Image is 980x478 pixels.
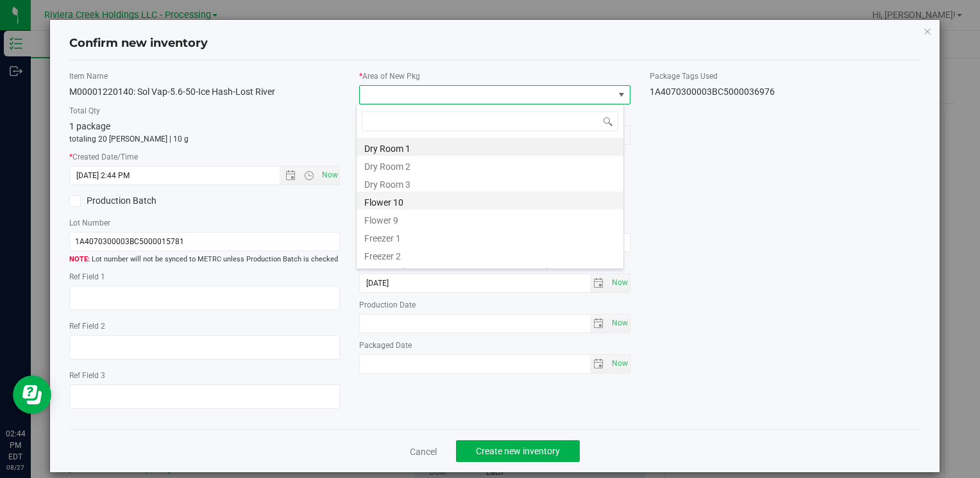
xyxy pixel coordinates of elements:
[69,133,340,145] p: totaling 20 [PERSON_NAME] | 10 g
[69,85,340,99] div: M00001220140: Sol Vap-5.6-50-Ice Hash-Lost River
[319,166,341,185] span: Set Current date
[609,354,630,373] span: Set Current date
[359,70,630,82] label: Area of New Pkg
[69,105,340,117] label: Total Qty
[609,314,630,333] span: Set Current date
[298,170,320,181] span: Open the time view
[280,170,301,181] span: Open the date view
[609,274,630,292] span: Set Current date
[69,194,195,208] label: Production Batch
[69,70,340,82] label: Item Name
[359,340,630,351] label: Packaged Date
[69,121,110,131] span: 1 package
[476,446,560,456] span: Create new inventory
[650,70,920,82] label: Package Tags Used
[69,217,340,229] label: Lot Number
[69,35,208,52] h4: Confirm new inventory
[590,315,609,333] span: select
[609,274,630,292] span: select
[359,299,630,311] label: Production Date
[410,445,437,458] a: Cancel
[650,85,920,99] div: 1A4070300003BC5000036976
[69,370,340,381] label: Ref Field 3
[69,151,340,163] label: Created Date/Time
[13,375,51,414] iframe: Resource center
[609,355,630,373] span: select
[590,274,609,292] span: select
[456,440,580,462] button: Create new inventory
[590,355,609,373] span: select
[609,315,630,333] span: select
[69,271,340,283] label: Ref Field 1
[69,254,340,265] span: Lot number will not be synced to METRC unless Production Batch is checked
[69,320,340,332] label: Ref Field 2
